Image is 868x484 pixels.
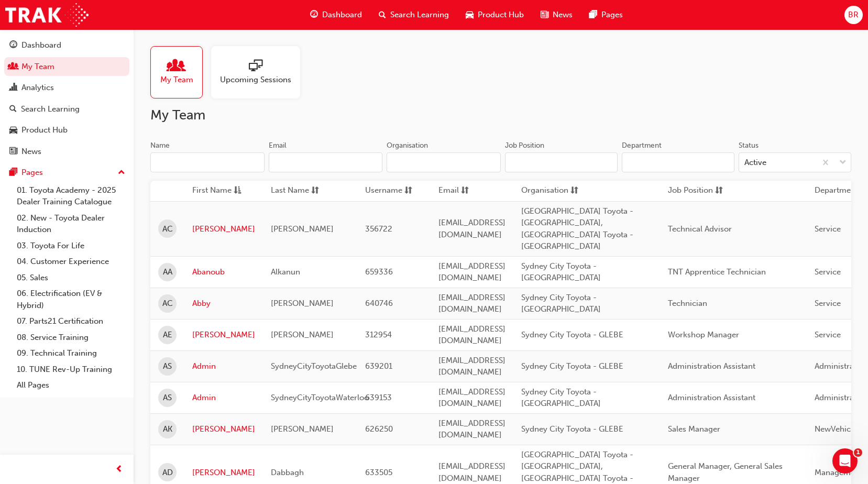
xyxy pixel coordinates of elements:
[21,103,80,115] div: Search Learning
[379,8,386,21] span: search-icon
[570,184,578,197] span: sorting-icon
[13,361,129,378] a: 10. TUNE Rev-Up Training
[815,267,841,277] span: Service
[589,8,597,21] span: pages-icon
[271,184,309,197] span: Last Name
[541,8,548,21] span: news-icon
[457,4,532,26] a: car-iconProduct Hub
[815,330,841,339] span: Service
[387,140,428,151] div: Organisation
[461,184,469,197] span: sorting-icon
[163,392,172,404] span: AS
[21,39,61,51] div: Dashboard
[521,184,579,197] button: Organisationsorting-icon
[13,210,129,238] a: 02. New - Toyota Dealer Induction
[162,467,173,479] span: AD
[365,468,392,477] span: 633505
[4,163,129,182] button: Pages
[404,184,412,197] span: sorting-icon
[192,360,255,372] a: Admin
[815,299,841,308] span: Service
[192,266,255,278] a: Abanoub
[365,184,402,197] span: Username
[192,392,255,404] a: Admin
[438,184,496,197] button: Emailsorting-icon
[163,423,172,435] span: AK
[521,330,623,339] span: Sydney City Toyota - GLEBE
[365,424,393,434] span: 626250
[302,4,370,26] a: guage-iconDashboard
[160,74,193,86] span: My Team
[271,224,334,234] span: [PERSON_NAME]
[505,152,618,172] input: Job Position
[271,424,334,434] span: [PERSON_NAME]
[668,184,726,197] button: Job Positionsorting-icon
[521,361,623,371] span: Sydney City Toyota - GLEBE
[521,206,633,251] span: [GEOGRAPHIC_DATA] Toyota - [GEOGRAPHIC_DATA], [GEOGRAPHIC_DATA] Toyota - [GEOGRAPHIC_DATA]
[365,330,392,339] span: 312954
[150,152,265,172] input: Name
[271,267,300,277] span: Alkanun
[271,468,304,477] span: Dabbagh
[815,224,841,234] span: Service
[211,46,309,98] a: Upcoming Sessions
[13,254,129,270] a: 04. Customer Experience
[601,9,623,21] span: Pages
[553,9,573,21] span: News
[438,387,506,409] span: [EMAIL_ADDRESS][DOMAIN_NAME]
[387,152,501,172] input: Organisation
[150,107,851,124] h2: My Team
[4,34,129,163] button: DashboardMy TeamAnalyticsSearch LearningProduct HubNews
[438,218,506,239] span: [EMAIL_ADDRESS][DOMAIN_NAME]
[192,467,255,479] a: [PERSON_NAME]
[4,57,129,76] a: My Team
[521,184,568,197] span: Organisation
[668,361,755,371] span: Administration Assistant
[521,387,601,409] span: Sydney City Toyota - [GEOGRAPHIC_DATA]
[21,167,43,179] div: Pages
[13,182,129,210] a: 01. Toyota Academy - 2025 Dealer Training Catalogue
[521,261,601,283] span: Sydney City Toyota - [GEOGRAPHIC_DATA]
[668,224,732,234] span: Technical Advisor
[532,4,581,26] a: news-iconNews
[365,267,393,277] span: 659336
[438,184,459,197] span: Email
[815,393,868,402] span: Administration
[192,329,255,341] a: [PERSON_NAME]
[271,393,369,402] span: SydneyCityToyotaWaterloo
[192,298,255,310] a: Abby
[322,9,362,21] span: Dashboard
[269,140,287,151] div: Email
[163,360,172,372] span: AS
[150,46,211,98] a: My Team
[21,146,41,158] div: News
[438,261,506,283] span: [EMAIL_ADDRESS][DOMAIN_NAME]
[5,3,89,27] img: Trak
[9,126,17,135] span: car-icon
[832,448,858,474] iframe: Intercom live chat
[668,330,739,339] span: Workshop Manager
[162,298,173,310] span: AC
[13,329,129,346] a: 08. Service Training
[370,4,457,26] a: search-iconSearch Learning
[365,361,392,371] span: 639201
[13,377,129,393] a: All Pages
[118,166,125,180] span: up-icon
[21,124,68,136] div: Product Hub
[115,463,123,476] span: prev-icon
[192,184,232,197] span: First Name
[192,223,255,235] a: [PERSON_NAME]
[271,361,357,371] span: SydneyCityToyotaGlebe
[220,74,291,86] span: Upcoming Sessions
[668,299,707,308] span: Technician
[249,59,262,74] span: sessionType_ONLINE_URL-icon
[234,184,241,197] span: asc-icon
[521,293,601,314] span: Sydney City Toyota - [GEOGRAPHIC_DATA]
[521,424,623,434] span: Sydney City Toyota - GLEBE
[848,9,859,21] span: BR
[13,285,129,313] a: 06. Electrification (EV & Hybrid)
[162,223,173,235] span: AC
[192,423,255,435] a: [PERSON_NAME]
